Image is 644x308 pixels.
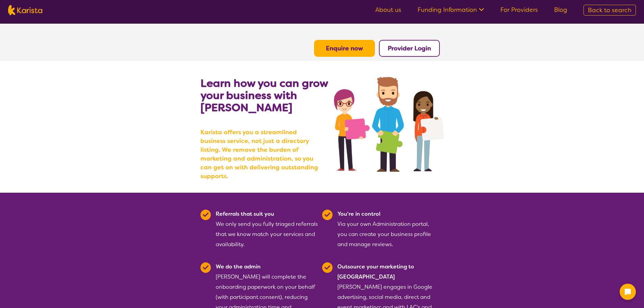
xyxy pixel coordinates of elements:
[216,210,274,217] b: Referrals that suit you
[388,44,431,52] a: Provider Login
[314,40,375,57] button: Enquire now
[200,128,322,181] b: Karista offers you a streamlined business service, not just a directory listing. We remove the bu...
[337,209,440,250] div: Via your own Administration portal, you can create your business profile and manage reviews.
[418,6,484,14] a: Funding Information
[379,40,440,57] button: Provider Login
[216,209,318,250] div: We only send you fully triaged referrals that we know match your services and availability.
[326,44,363,52] a: Enquire now
[375,6,401,14] a: About us
[200,262,211,273] img: Tick
[322,210,333,220] img: Tick
[500,6,538,14] a: For Providers
[337,210,380,217] b: You're in control
[200,76,328,115] b: Learn how you can grow your business with [PERSON_NAME]
[322,262,333,273] img: Tick
[554,6,567,14] a: Blog
[588,6,631,14] span: Back to search
[8,5,42,15] img: Karista logo
[334,77,444,172] img: grow your business with Karista
[216,263,261,270] b: We do the admin
[200,210,211,220] img: Tick
[337,263,414,280] b: Outsource your marketing to [GEOGRAPHIC_DATA]
[583,5,636,16] a: Back to search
